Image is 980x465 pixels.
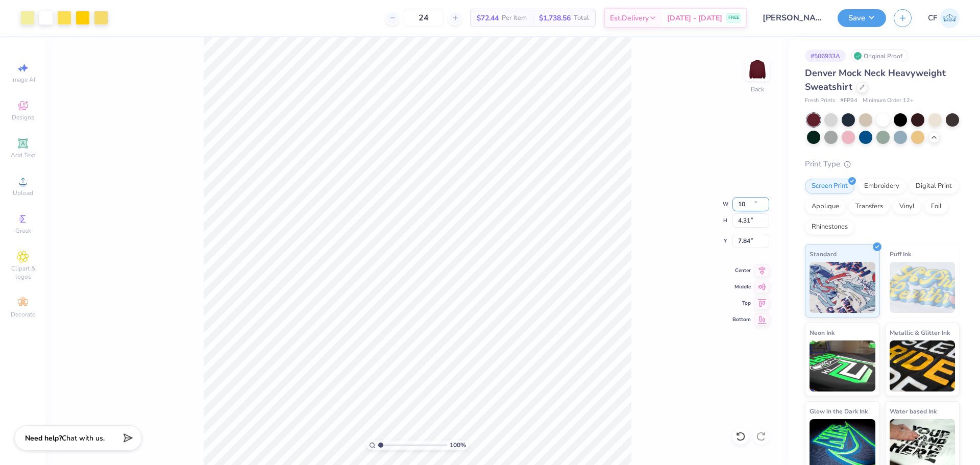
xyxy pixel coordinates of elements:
[751,85,764,94] div: Back
[574,13,589,23] span: Total
[732,267,751,274] span: Center
[732,300,751,307] span: Top
[810,406,868,417] span: Glow in the Dark Ink
[840,96,857,105] span: # FP94
[667,13,722,23] span: [DATE] - [DATE]
[924,199,948,214] div: Foil
[863,96,914,105] span: Minimum Order: 12 +
[890,249,911,259] span: Puff Ink
[732,316,751,323] span: Bottom
[810,262,875,313] img: Standard
[25,433,62,443] strong: Need help?
[5,264,41,281] span: Clipart & logos
[62,433,105,443] span: Chat with us.
[747,59,768,80] img: Back
[539,13,571,23] span: $1,738.56
[805,50,846,62] div: # 506933A
[909,179,959,194] div: Digital Print
[11,76,35,84] span: Image AI
[450,440,466,450] span: 100 %
[805,199,846,214] div: Applique
[810,340,875,391] img: Neon Ink
[893,199,921,214] div: Vinyl
[810,249,837,259] span: Standard
[810,327,835,338] span: Neon Ink
[11,151,35,159] span: Add Text
[928,12,937,24] span: CF
[15,227,31,235] span: Greek
[890,262,955,313] img: Puff Ink
[890,327,950,338] span: Metallic & Glitter Ink
[928,8,960,28] a: CF
[477,13,499,23] span: $72.44
[890,340,955,391] img: Metallic & Glitter Ink
[805,96,835,105] span: Fresh Prints
[849,199,890,214] div: Transfers
[732,283,751,290] span: Middle
[940,8,960,28] img: Cholo Fernandez
[502,13,527,23] span: Per Item
[13,189,33,197] span: Upload
[11,310,35,319] span: Decorate
[728,14,739,21] span: FREE
[805,219,854,235] div: Rhinestones
[805,179,854,194] div: Screen Print
[404,9,444,27] input: – –
[890,406,937,417] span: Water based Ink
[838,9,886,27] button: Save
[12,113,34,121] span: Designs
[857,179,906,194] div: Embroidery
[755,8,830,28] input: Untitled Design
[805,67,946,93] span: Denver Mock Neck Heavyweight Sweatshirt
[805,158,960,170] div: Print Type
[851,50,908,62] div: Original Proof
[610,13,649,23] span: Est. Delivery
